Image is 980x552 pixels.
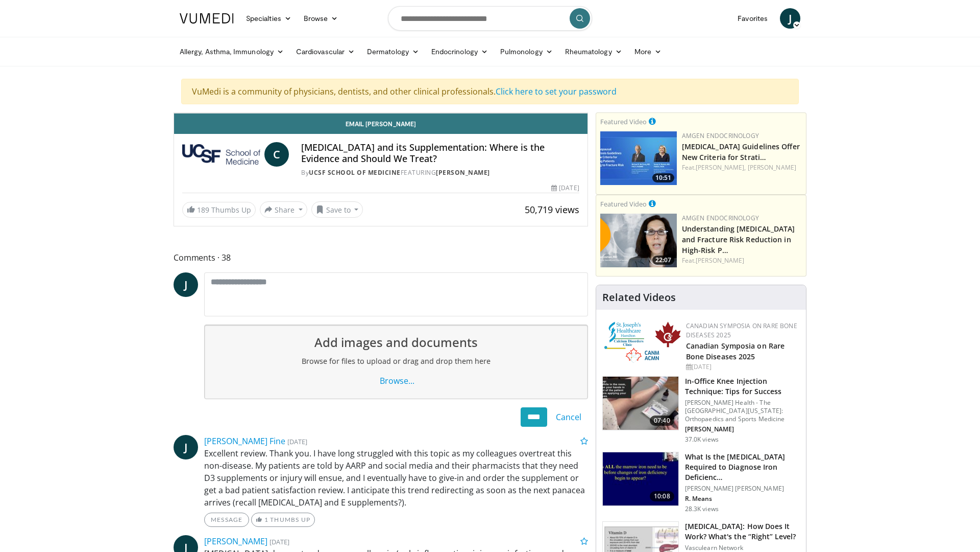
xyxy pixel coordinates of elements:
[251,513,315,527] a: 1 Thumbs Up
[682,224,795,255] a: Understanding [MEDICAL_DATA] and Fracture Risk Reduction in High-Risk P…
[650,416,674,426] span: 07:40
[181,79,799,104] div: VuMedi is a community of physicians, dentists, and other clinical professionals.
[174,113,587,113] video-js: Video Player
[685,399,800,423] p: [PERSON_NAME] Health - The [GEOGRAPHIC_DATA][US_STATE]: Orthopaedics and Sports Medicine
[685,505,719,513] p: 28.3K views
[652,173,674,182] span: 10:51
[685,452,800,482] h3: What Is the [MEDICAL_DATA] Required to Diagnose Iron Deficienc…
[686,362,798,372] div: [DATE]
[748,163,796,172] a: [PERSON_NAME]
[525,203,579,216] span: 50,719 views
[600,117,647,126] small: Featured Video
[204,435,285,447] a: [PERSON_NAME] Fine
[496,86,617,97] a: Click here to set your password
[604,321,681,363] img: 59b7dea3-8883-45d6-a110-d30c6cb0f321.png.150x105_q85_autocrop_double_scale_upscale_version-0.2.png
[603,452,678,505] img: 15adaf35-b496-4260-9f93-ea8e29d3ece7.150x105_q85_crop-smart_upscale.jpg
[696,256,744,265] a: [PERSON_NAME]
[174,41,290,62] a: Allergy, Asthma, Immunology
[600,131,677,185] img: 7b525459-078d-43af-84f9-5c25155c8fbb.png.150x105_q85_crop-smart_upscale.jpg
[204,536,267,547] a: [PERSON_NAME]
[174,251,588,264] span: Comments 38
[180,13,234,24] img: VuMedi Logo
[682,163,802,172] div: Feat.
[685,485,800,493] p: [PERSON_NAME] [PERSON_NAME]
[301,168,579,177] div: By FEATURING
[628,41,668,62] a: More
[264,142,289,167] a: C
[685,435,719,444] p: 37.0K views
[600,214,677,267] img: c9a25db3-4db0-49e1-a46f-17b5c91d58a1.png.150x105_q85_crop-smart_upscale.png
[602,376,800,444] a: 07:40 In-Office Knee Injection Technique: Tips for Success [PERSON_NAME] Health - The [GEOGRAPHIC...
[182,202,256,218] a: 189 Thumbs Up
[780,8,800,29] a: J
[298,8,345,29] a: Browse
[549,407,588,427] a: Cancel
[494,41,559,62] a: Pulmonology
[260,201,307,218] button: Share
[685,544,800,552] p: Vasculearn Network
[264,516,268,523] span: 1
[682,131,759,140] a: Amgen Endocrinology
[600,214,677,267] a: 22:07
[290,41,361,62] a: Cardiovascular
[301,142,579,164] h4: [MEDICAL_DATA] and its Supplementation: Where is the Evidence and Should We Treat?
[685,521,800,542] h3: [MEDICAL_DATA]: How Does It Work? What's the “Right” Level?
[371,371,421,390] a: Browse...
[600,199,647,209] small: Featured Video
[213,333,579,352] h1: Add images and documents
[650,491,674,501] span: 10:08
[388,6,592,31] input: Search topics, interventions
[603,377,678,430] img: 9b54ede4-9724-435c-a780-8950048db540.150x105_q85_crop-smart_upscale.jpg
[685,376,800,397] h3: In-Office Knee Injection Technique: Tips for Success
[602,291,676,304] h4: Related Videos
[174,435,198,459] a: J
[182,142,260,167] img: UCSF School of Medicine
[551,183,579,193] div: [DATE]
[652,256,674,265] span: 22:07
[731,8,774,29] a: Favorites
[682,256,802,265] div: Feat.
[361,41,425,62] a: Dermatology
[287,437,307,446] small: [DATE]
[204,513,249,527] a: Message
[174,272,198,297] a: J
[240,8,298,29] a: Specialties
[602,452,800,513] a: 10:08 What Is the [MEDICAL_DATA] Required to Diagnose Iron Deficienc… [PERSON_NAME] [PERSON_NAME]...
[213,356,579,367] h2: Browse for files to upload or drag and drop them here
[425,41,494,62] a: Endocrinology
[685,425,800,433] p: [PERSON_NAME]
[309,168,401,177] a: UCSF School of Medicine
[269,537,289,546] small: [DATE]
[600,131,677,185] a: 10:51
[682,142,800,162] a: [MEDICAL_DATA] Guidelines Offer New Criteria for Strati…
[311,201,363,218] button: Save to
[682,214,759,222] a: Amgen Endocrinology
[686,321,797,339] a: Canadian Symposia on Rare Bone Diseases 2025
[559,41,628,62] a: Rheumatology
[197,205,209,215] span: 189
[204,447,588,509] p: Excellent review. Thank you. I have long struggled with this topic as my colleagues overtreat thi...
[696,163,746,172] a: [PERSON_NAME],
[174,113,587,134] a: Email [PERSON_NAME]
[436,168,490,177] a: [PERSON_NAME]
[686,341,785,361] a: Canadian Symposia on Rare Bone Diseases 2025
[685,495,800,503] p: R. Means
